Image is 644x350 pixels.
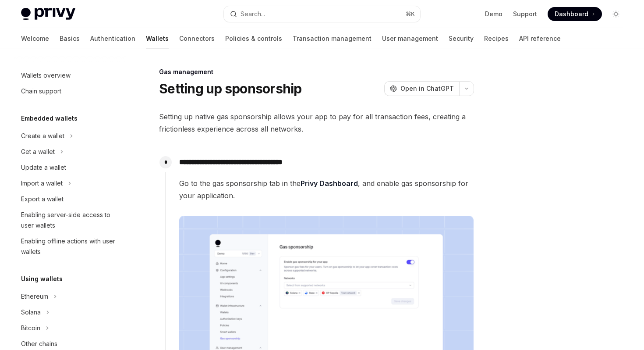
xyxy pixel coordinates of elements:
a: Authentication [90,28,135,49]
div: Search... [241,9,265,19]
a: Welcome [21,28,49,49]
span: ⌘ K [406,11,415,18]
div: Gas management [159,68,474,76]
a: Recipes [484,28,509,49]
a: Basics [60,28,80,49]
div: Wallets overview [21,70,71,81]
div: Bitcoin [21,323,40,333]
div: Export a wallet [21,194,64,204]
span: Open in ChatGPT [400,84,454,93]
img: light logo [21,8,75,20]
span: Go to the gas sponsorship tab in the , and enable gas sponsorship for your application. [179,177,474,202]
div: Solana [21,307,41,318]
div: Enabling server-side access to user wallets [21,210,121,231]
a: Dashboard [548,7,602,21]
div: Ethereum [21,291,48,302]
button: Toggle Ethereum section [14,289,126,304]
a: Transaction management [293,28,372,49]
a: Privy Dashboard [301,179,358,188]
div: Create a wallet [21,131,64,141]
a: Support [513,10,537,18]
a: Enabling offline actions with user wallets [14,233,126,260]
div: Chain support [21,86,61,96]
div: Import a wallet [21,178,63,189]
a: API reference [519,28,561,49]
button: Toggle Import a wallet section [14,175,126,191]
div: Enabling offline actions with user wallets [21,236,121,257]
h5: Embedded wallets [21,113,78,124]
button: Toggle Get a wallet section [14,144,126,160]
a: Security [449,28,474,49]
a: Wallets [146,28,169,49]
button: Open in ChatGPT [384,81,459,96]
a: Enabling server-side access to user wallets [14,207,126,233]
button: Toggle dark mode [609,7,623,21]
span: Setting up native gas sponsorship allows your app to pay for all transaction fees, creating a fri... [159,111,474,135]
a: Wallets overview [14,68,126,83]
a: Demo [485,10,502,18]
button: Toggle Bitcoin section [14,320,126,336]
div: Update a wallet [21,162,66,173]
div: Other chains [21,339,57,349]
span: Dashboard [555,10,588,18]
h5: Using wallets [21,274,63,284]
a: Policies & controls [225,28,282,49]
button: Toggle Create a wallet section [14,128,126,144]
a: User management [382,28,438,49]
a: Export a wallet [14,191,126,207]
h1: Setting up sponsorship [159,81,302,96]
div: Get a wallet [21,146,55,157]
a: Chain support [14,83,126,99]
button: Open search [224,6,420,22]
a: Update a wallet [14,160,126,175]
button: Toggle Solana section [14,304,126,320]
a: Connectors [179,28,215,49]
